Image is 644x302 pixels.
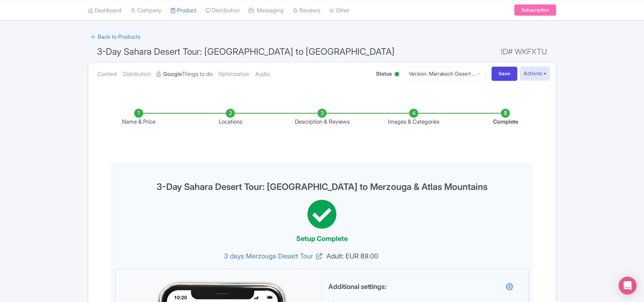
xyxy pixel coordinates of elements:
a: Content [97,63,117,86]
a: 3 days Merzouga Desert Tour [122,251,322,261]
span: Setup Complete [296,235,348,242]
li: Name & Price [93,109,184,126]
h3: 3-Day Sahara Desert Tour: [GEOGRAPHIC_DATA] to Merzouga & Atlas Mountains [115,182,529,192]
div: Open Intercom Messenger [619,277,637,295]
span: Adult: EUR 89.00 [322,251,522,261]
input: Save [492,67,518,81]
span: Status [376,70,392,77]
li: Complete [460,109,551,126]
li: Description & Reviews [276,109,368,126]
li: Locations [184,109,276,126]
a: Subscription [514,4,556,16]
span: 3-Day Sahara Desert Tour: [GEOGRAPHIC_DATA] to [GEOGRAPHIC_DATA] [97,46,395,57]
a: Version: Marrakech Desert ... [404,66,486,81]
div: Active [393,69,401,80]
a: Distribution [123,63,151,86]
li: Images & Categories [368,109,460,126]
a: Optimization [218,63,249,86]
a: ← Back to Products [88,30,143,44]
label: Additional settings: [328,282,386,293]
a: GoogleThings to do [157,63,212,86]
a: Audio [255,63,269,86]
span: ID# WKFXTU [501,44,547,59]
strong: Google [163,70,182,79]
button: Actions [520,67,550,80]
